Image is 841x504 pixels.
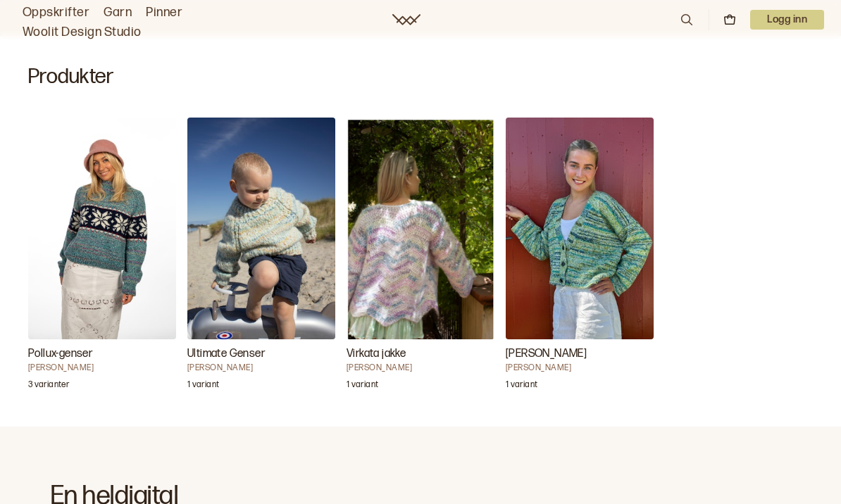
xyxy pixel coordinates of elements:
p: 1 variant [506,379,537,393]
a: Pinner [146,3,182,23]
h3: Pollux-genser [28,346,176,363]
p: Logg inn [750,10,824,30]
h4: [PERSON_NAME] [506,363,654,374]
h4: [PERSON_NAME] [347,363,494,374]
h4: [PERSON_NAME] [187,363,335,374]
a: Amares Jakke [506,118,654,399]
a: Ultimate Genser [187,118,335,399]
h3: Ultimate Genser [187,346,335,363]
a: Garn [104,3,132,23]
button: User dropdown [750,10,824,30]
a: Virkata jakke [347,118,494,399]
img: Hrönn JónsdóttirAmares Jakke [506,118,654,339]
p: 1 variant [187,379,219,393]
a: Pollux-genser [28,118,176,399]
h4: [PERSON_NAME] [28,363,176,374]
img: Brit Frafjord ØrstavikVirkata jakke [347,118,494,339]
img: Brit Frafjord ØrstavikUltimate Genser [187,118,335,339]
h3: [PERSON_NAME] [506,346,654,363]
img: Hrönn JónsdóttirPollux-genser [28,118,176,339]
p: 3 varianter [28,379,69,393]
p: 1 variant [347,379,378,393]
a: Woolit Design Studio [23,23,142,42]
a: Oppskrifter [23,3,89,23]
h3: Virkata jakke [347,346,494,363]
a: Woolit [392,14,420,25]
